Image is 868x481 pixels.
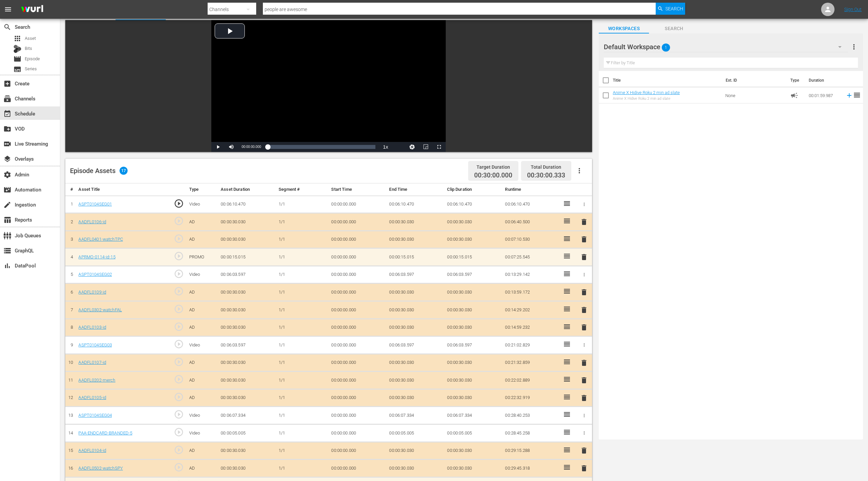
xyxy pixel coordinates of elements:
[502,266,560,284] td: 00:13:29.142
[329,248,386,266] td: 00:00:00.000
[613,71,722,90] th: Title
[78,342,112,347] a: ASPT0104SEG03
[276,213,329,231] td: 1/1
[174,234,184,244] span: play_circle_outline
[65,195,76,213] td: 1
[502,354,560,372] td: 00:21:32.859
[25,35,36,42] span: Asset
[329,231,386,248] td: 00:00:00.000
[187,248,218,266] td: PROMO
[218,336,276,354] td: 00:06:03.597
[3,110,11,118] span: Schedule
[580,446,588,456] button: delete
[187,389,218,407] td: AD
[218,183,276,196] th: Asset Duration
[580,323,588,332] button: delete
[276,195,329,213] td: 1/1
[3,262,11,270] span: DataPool
[187,284,218,301] td: AD
[276,266,329,284] td: 1/1
[386,183,444,196] th: End Time
[580,253,588,261] span: delete
[444,372,502,389] td: 00:00:30.030
[187,183,218,196] th: Type
[187,354,218,372] td: AD
[3,155,11,163] span: Overlays
[580,218,588,226] span: delete
[386,213,444,231] td: 00:00:30.030
[580,393,588,403] button: delete
[386,248,444,266] td: 00:00:15.015
[474,172,512,179] span: 00:30:00.000
[386,460,444,477] td: 00:00:30.030
[174,374,184,384] span: play_circle_outline
[218,442,276,460] td: 00:00:30.030
[580,323,588,331] span: delete
[13,45,21,53] div: Bits
[218,231,276,248] td: 00:00:30.030
[790,91,798,99] span: Ad
[78,325,106,330] a: AADFL0103-id
[580,288,588,297] button: delete
[444,424,502,442] td: 00:00:05.005
[211,20,446,152] div: Video Player
[613,96,680,101] div: Anime X Hidive Roku 2 min ad slate
[580,288,588,296] span: delete
[723,87,788,103] td: None
[722,71,786,90] th: Ext. ID
[3,140,11,148] span: Live Streaming
[3,80,11,88] span: Create
[386,284,444,301] td: 00:00:30.030
[444,248,502,266] td: 00:00:15.015
[174,445,184,455] span: play_circle_outline
[211,142,225,152] button: Play
[78,466,123,471] a: AADFL0502-watchSPY
[120,167,128,175] span: 17
[3,125,11,133] span: VOD
[174,392,184,402] span: play_circle_outline
[65,266,76,284] td: 5
[225,142,238,152] button: Mute
[187,372,218,389] td: AD
[580,464,588,472] span: delete
[580,394,588,402] span: delete
[276,354,329,372] td: 1/1
[187,460,218,477] td: AD
[444,301,502,319] td: 00:00:30.030
[76,183,165,196] th: Asset Title
[329,284,386,301] td: 00:00:00.000
[174,409,184,419] span: play_circle_outline
[25,45,32,52] span: Bits
[329,319,386,336] td: 00:00:00.000
[665,3,683,15] span: Search
[78,272,112,277] a: ASPT0104SEG02
[502,424,560,442] td: 00:28:45.258
[174,286,184,296] span: play_circle_outline
[386,354,444,372] td: 00:00:30.030
[218,460,276,477] td: 00:00:30.030
[850,43,858,51] span: more_vert
[419,142,432,152] button: Picture-in-Picture
[580,447,588,455] span: delete
[613,90,680,95] a: Anime X Hidive Roku 2 min ad slate
[174,198,184,209] span: play_circle_outline
[3,95,11,103] span: Channels
[444,183,502,196] th: Clip Duration
[386,407,444,424] td: 00:06:07.334
[329,301,386,319] td: 00:00:00.000
[65,460,76,477] td: 16
[276,319,329,336] td: 1/1
[187,213,218,231] td: AD
[78,378,115,383] a: AADFL0202-merch
[187,336,218,354] td: Video
[218,248,276,266] td: 00:00:15.015
[502,442,560,460] td: 00:29:15.288
[444,266,502,284] td: 00:06:03.597
[329,424,386,442] td: 00:00:00.000
[406,142,419,152] button: Jump To Time
[580,464,588,473] button: delete
[786,71,805,90] th: Type
[187,424,218,442] td: Video
[329,266,386,284] td: 00:00:00.000
[580,235,588,243] span: delete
